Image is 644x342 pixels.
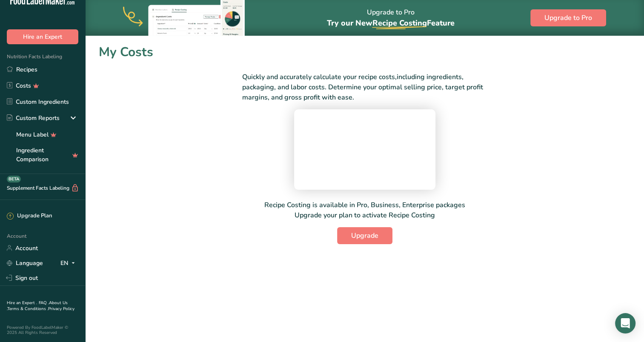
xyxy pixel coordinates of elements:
p: Recipe Costing is available in Pro, Business, Enterprise packages Upgrade your plan to activate R... [264,200,465,220]
button: Upgrade to Pro [530,9,606,26]
span: Upgrade [351,231,378,241]
span: Upgrade to Pro [544,13,592,23]
a: FAQ . [39,300,49,306]
div: Powered By FoodLabelMaker © 2025 All Rights Reserved [7,325,78,335]
button: Upgrade [337,227,392,244]
a: Hire an Expert . [7,300,37,306]
div: Upgrade Plan [7,212,52,220]
h1: My Costs [99,43,630,62]
span: Recipe Costing [372,18,426,28]
a: About Us . [7,300,68,312]
a: Privacy Policy [48,306,74,312]
div: BETA [7,176,21,182]
p: Quickly and accurately calculate your recipe costs,including ingredients, packaging, and labor co... [242,72,487,103]
a: Terms & Conditions . [7,306,48,312]
button: Hire an Expert [7,29,78,44]
a: Language [7,256,43,271]
span: Try our New Feature [326,18,454,28]
div: Upgrade to Pro [326,0,454,36]
div: EN [60,258,78,268]
div: Custom Reports [7,114,60,123]
div: Open Intercom Messenger [615,313,635,333]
